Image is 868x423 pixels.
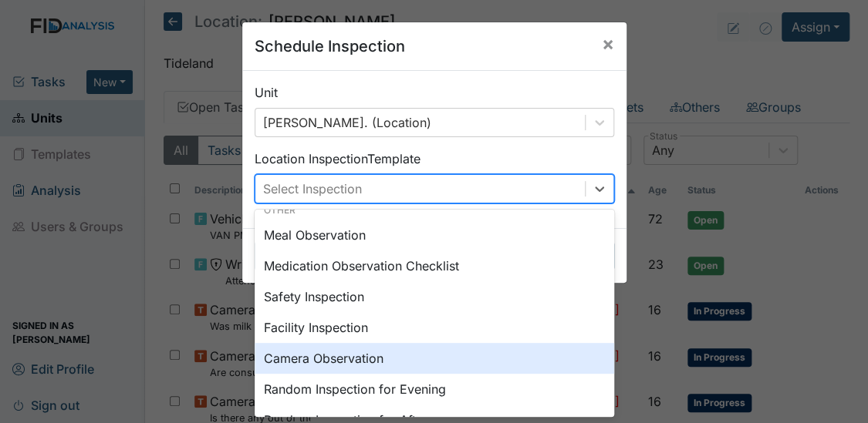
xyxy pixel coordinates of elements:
div: Other [255,203,614,217]
button: Close [589,22,627,65]
label: Location Inspection Template [255,149,420,168]
h5: Schedule Inspection [255,35,405,58]
div: Facility Inspection [255,312,614,343]
div: Medication Observation Checklist [255,250,614,281]
div: Camera Observation [255,343,614,374]
span: × [602,32,614,55]
div: [PERSON_NAME]. (Location) [263,113,431,132]
div: Meal Observation [255,220,614,250]
div: Random Inspection for Evening [255,374,614,405]
div: Select Inspection [263,180,362,198]
label: Unit [255,83,278,102]
div: Safety Inspection [255,281,614,312]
